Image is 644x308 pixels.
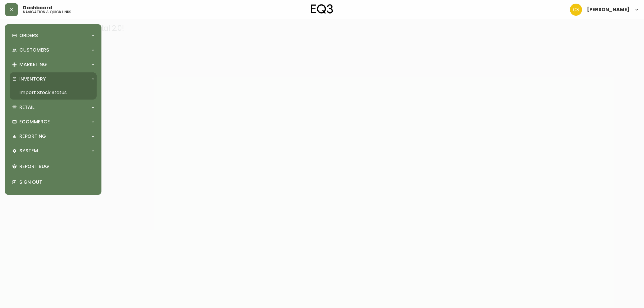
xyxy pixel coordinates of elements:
[10,130,97,143] div: Reporting
[10,86,97,100] a: Import Stock Status
[19,133,46,140] p: Reporting
[10,115,97,129] div: Ecommerce
[10,43,97,57] div: Customers
[10,159,97,174] div: Report Bug
[10,58,97,71] div: Marketing
[570,4,582,16] img: 996bfd46d64b78802a67b62ffe4c27a2
[19,61,47,68] p: Marketing
[10,144,97,157] div: System
[10,174,97,190] div: Sign Out
[19,32,38,39] p: Orders
[19,119,50,125] p: Ecommerce
[19,76,46,82] p: Inventory
[587,7,630,12] span: [PERSON_NAME]
[19,104,34,111] p: Retail
[23,5,52,10] span: Dashboard
[10,72,97,86] div: Inventory
[10,101,97,114] div: Retail
[19,163,94,170] p: Report Bug
[19,47,49,53] p: Customers
[19,179,94,186] p: Sign Out
[23,10,71,14] h5: navigation & quick links
[311,4,333,14] img: logo
[19,148,38,154] p: System
[10,29,97,42] div: Orders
